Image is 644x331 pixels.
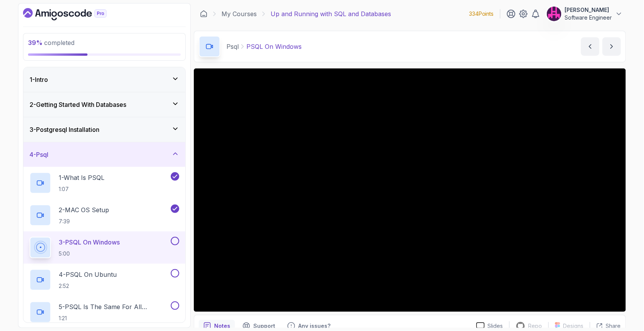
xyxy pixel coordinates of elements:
[23,8,124,20] a: Dashboard
[59,238,120,247] p: 3 - PSQL On Windows
[469,10,494,18] p: 334 Points
[547,6,623,22] button: user profile image[PERSON_NAME]Software Engineer
[214,322,230,330] p: Notes
[59,314,169,322] p: 1:21
[470,322,509,330] a: Slides
[30,205,179,226] button: 2-MAC OS Setup7:39
[59,302,169,311] p: 5 - PSQL Is The Same For All Operating Systems
[23,67,185,92] button: 1-Intro
[23,142,185,167] button: 4-Psql
[603,37,621,56] button: next content
[565,14,612,22] p: Software Engineer
[194,68,626,312] iframe: 3 - PSQL on Windows
[30,301,179,323] button: 5-PSQL Is The Same For All Operating Systems1:21
[30,269,179,291] button: 4-PSQL On Ubuntu2:52
[30,237,179,258] button: 3-PSQL On Windows5:00
[590,322,621,330] button: Share
[581,37,599,56] button: previous content
[30,125,99,134] h3: 3 - Postgresql Installation
[565,6,612,14] p: [PERSON_NAME]
[59,218,109,225] p: 7:39
[59,185,104,193] p: 1:07
[28,39,43,47] span: 39 %
[28,39,74,47] span: completed
[563,322,584,330] p: Designs
[488,322,503,330] p: Slides
[30,172,179,194] button: 1-What Is PSQL1:07
[246,42,302,51] p: PSQL On Windows
[298,322,330,330] p: Any issues?
[59,205,109,215] p: 2 - MAC OS Setup
[200,10,208,18] a: Dashboard
[30,75,48,84] h3: 1 - Intro
[30,150,48,159] h3: 4 - Psql
[221,9,257,18] a: My Courses
[547,7,561,21] img: user profile image
[253,322,275,330] p: Support
[271,9,391,18] p: Up and Running with SQL and Databases
[23,117,185,142] button: 3-Postgresql Installation
[59,250,120,258] p: 5:00
[30,100,126,109] h3: 2 - Getting Started With Databases
[528,322,542,330] p: Repo
[226,42,239,51] p: Psql
[59,282,117,290] p: 2:52
[59,173,104,182] p: 1 - What Is PSQL
[59,270,117,279] p: 4 - PSQL On Ubuntu
[23,92,185,117] button: 2-Getting Started With Databases
[606,322,621,330] p: Share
